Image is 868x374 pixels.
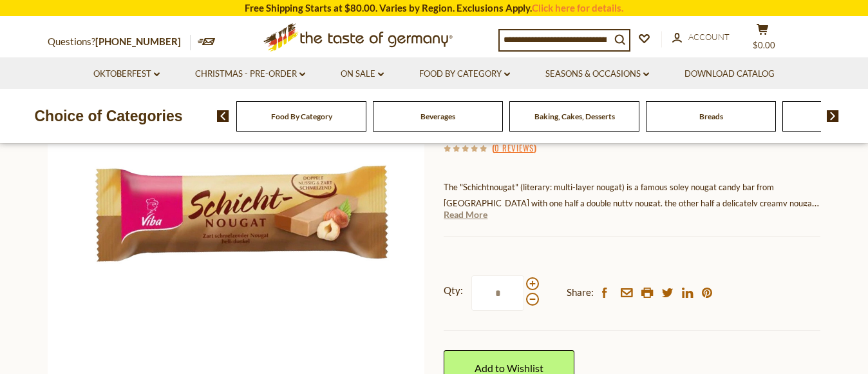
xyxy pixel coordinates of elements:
[495,141,534,155] a: 0 Reviews
[532,2,623,14] a: Click here for details.
[195,67,305,81] a: Christmas - PRE-ORDER
[699,112,723,121] a: Breads
[93,67,160,81] a: Oktoberfest
[492,141,536,154] span: ( )
[95,35,181,47] a: [PHONE_NUMBER]
[672,30,730,44] a: Account
[534,112,615,121] a: Baking, Cakes, Desserts
[684,67,775,81] a: Download Catalog
[743,23,782,55] button: $0.00
[688,32,730,42] span: Account
[444,208,487,221] a: Read More
[419,67,510,81] a: Food By Category
[271,112,332,121] a: Food By Category
[420,112,455,121] a: Beverages
[545,67,649,81] a: Seasons & Occasions
[341,67,384,81] a: On Sale
[753,40,775,50] span: $0.00
[827,110,839,122] img: next arrow
[471,275,524,311] input: Qty:
[217,110,229,122] img: previous arrow
[444,182,819,224] span: The "Schichtnougat" (literary: multi-layer nougat) is a famous soley nougat candy bar from [GEOGR...
[567,284,594,300] span: Share:
[48,34,191,50] p: Questions?
[444,282,463,299] strong: Qty:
